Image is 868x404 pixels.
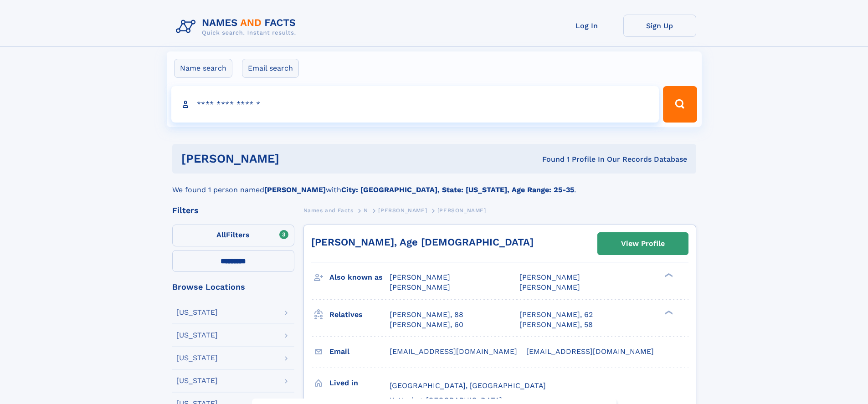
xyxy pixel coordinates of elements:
[519,320,593,330] a: [PERSON_NAME], 58
[172,283,294,291] div: Browse Locations
[364,205,368,216] a: N
[303,205,354,216] a: Names and Facts
[174,59,232,78] label: Name search
[623,15,696,37] a: Sign Up
[663,272,673,278] div: ❯
[176,309,218,316] div: [US_STATE]
[519,310,593,320] a: [PERSON_NAME], 62
[172,225,294,246] label: Filters
[598,233,688,255] a: View Profile
[329,270,390,285] h3: Also known as
[176,332,218,339] div: [US_STATE]
[526,347,654,356] span: [EMAIL_ADDRESS][DOMAIN_NAME]
[390,347,517,356] span: [EMAIL_ADDRESS][DOMAIN_NAME]
[329,344,390,359] h3: Email
[411,154,687,164] div: Found 1 Profile In Our Records Database
[390,320,463,330] a: [PERSON_NAME], 60
[176,377,218,384] div: [US_STATE]
[364,207,368,214] span: N
[242,59,299,78] label: Email search
[329,375,390,391] h3: Lived in
[663,309,673,315] div: ❯
[390,381,546,390] span: [GEOGRAPHIC_DATA], [GEOGRAPHIC_DATA]
[216,230,226,239] span: All
[264,185,326,194] b: [PERSON_NAME]
[519,283,580,291] span: [PERSON_NAME]
[311,236,534,248] a: [PERSON_NAME], Age [DEMOGRAPHIC_DATA]
[181,153,411,164] h1: [PERSON_NAME]
[172,206,294,215] div: Filters
[172,15,303,39] img: Logo Names and Facts
[341,185,574,194] b: City: [GEOGRAPHIC_DATA], State: [US_STATE], Age Range: 25-35
[663,86,697,123] button: Search Button
[378,205,427,216] a: [PERSON_NAME]
[390,283,450,291] span: [PERSON_NAME]
[172,174,696,195] div: We found 1 person named with .
[390,273,450,281] span: [PERSON_NAME]
[171,86,659,123] input: search input
[390,310,463,320] a: [PERSON_NAME], 88
[621,233,665,254] div: View Profile
[176,354,218,362] div: [US_STATE]
[437,207,486,214] span: [PERSON_NAME]
[550,15,623,37] a: Log In
[329,307,390,322] h3: Relatives
[519,273,580,281] span: [PERSON_NAME]
[378,207,427,214] span: [PERSON_NAME]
